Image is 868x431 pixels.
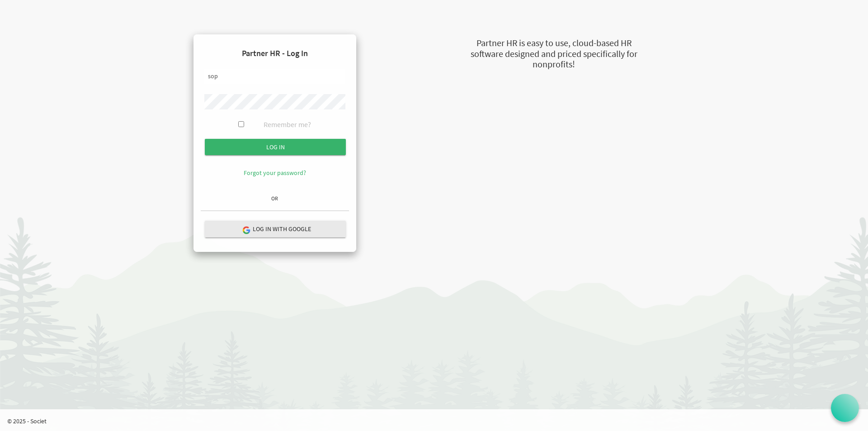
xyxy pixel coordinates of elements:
[205,139,346,155] input: Log in
[201,195,349,201] h6: OR
[205,221,346,237] button: Log in with Google
[7,417,868,426] p: © 2025 - Societ
[264,119,311,130] label: Remember me?
[425,47,683,61] div: software designed and priced specifically for
[425,37,683,50] div: Partner HR is easy to use, cloud-based HR
[244,169,306,177] a: Forgot your password?
[201,42,349,65] h4: Partner HR - Log In
[425,58,683,71] div: nonprofits!
[204,69,345,84] input: Email
[242,226,250,234] img: google-logo.png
